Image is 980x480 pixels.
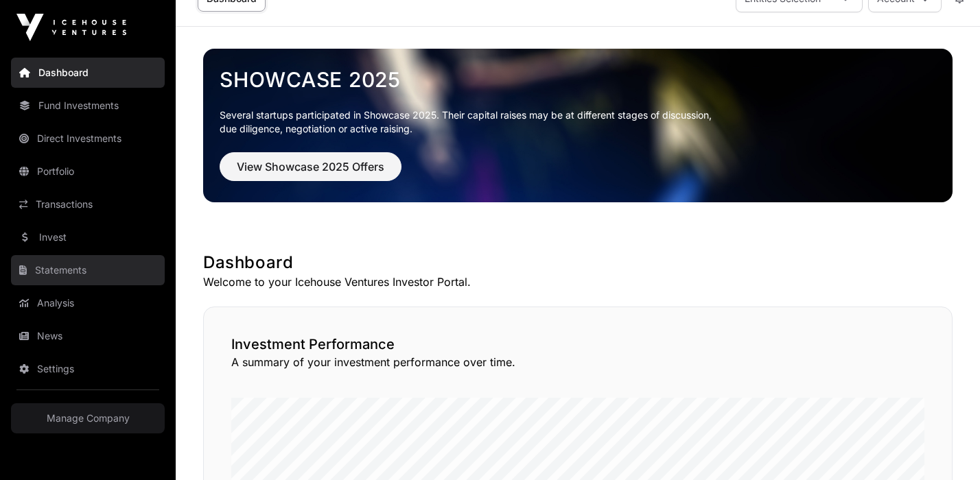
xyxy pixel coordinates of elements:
[203,49,953,202] img: Showcase 2025
[16,14,126,41] img: Icehouse Ventures Logo
[237,158,384,175] span: View Showcase 2025 Offers
[11,321,165,351] a: News
[11,58,165,88] a: Dashboard
[231,335,924,354] h2: Investment Performance
[220,108,936,136] p: Several startups participated in Showcase 2025. Their capital raises may be at different stages o...
[220,67,936,92] a: Showcase 2025
[11,156,165,187] a: Portfolio
[231,354,924,370] p: A summary of your investment performance over time.
[11,222,165,252] a: Invest
[203,252,953,274] h1: Dashboard
[11,123,165,154] a: Direct Investments
[11,91,165,121] a: Fund Investments
[11,403,165,433] a: Manage Company
[911,414,980,480] iframe: Chat Widget
[11,255,165,285] a: Statements
[11,288,165,318] a: Analysis
[220,152,401,181] button: View Showcase 2025 Offers
[11,189,165,219] a: Transactions
[220,166,401,180] a: View Showcase 2025 Offers
[11,354,165,384] a: Settings
[203,274,953,290] p: Welcome to your Icehouse Ventures Investor Portal.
